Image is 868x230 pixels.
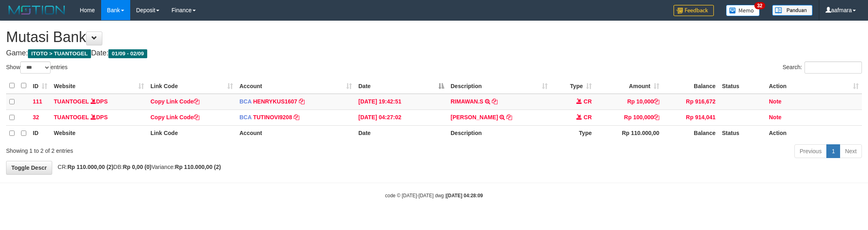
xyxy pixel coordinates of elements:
[33,114,39,120] span: 32
[150,98,199,105] a: Copy Link Code
[719,125,766,141] th: Status
[355,78,447,94] th: Date: activate to sort column descending
[355,94,447,110] td: [DATE] 19:42:51
[239,98,252,105] span: BCA
[20,61,51,74] select: Showentries
[595,110,663,125] td: Rp 100,000
[654,114,659,120] a: Copy Rp 100,000 to clipboard
[294,114,299,120] a: Copy TUTINOVI9208 to clipboard
[355,125,447,141] th: Date
[150,114,199,120] a: Copy Link Code
[6,4,68,16] img: MOTION_logo.png
[54,98,89,105] a: TUANTOGEL
[766,125,862,141] th: Action
[794,144,827,158] a: Previous
[804,61,862,74] input: Search:
[123,164,152,170] strong: Rp 0,00 (0)
[769,98,781,105] a: Note
[595,94,663,110] td: Rp 10,000
[595,78,663,94] th: Amount: activate to sort column ascending
[840,144,862,158] a: Next
[28,49,91,58] span: ITOTO > TUANTOGEL
[447,78,551,94] th: Description: activate to sort column ascending
[584,114,592,120] span: CR
[754,2,765,9] span: 32
[147,78,236,94] th: Link Code: activate to sort column ascending
[6,161,52,175] a: Toggle Descr
[51,94,147,110] td: DPS
[772,5,813,16] img: panduan.png
[6,143,356,155] div: Showing 1 to 2 of 2 entries
[726,5,760,16] img: Button%20Memo.svg
[654,98,659,105] a: Copy Rp 10,000 to clipboard
[719,78,766,94] th: Status
[147,125,236,141] th: Link Code
[451,98,483,105] a: RIMAWAN.S
[447,193,483,198] strong: [DATE] 04:28:09
[673,5,714,16] img: Feedback.jpg
[766,78,862,94] th: Action: activate to sort column ascending
[51,78,147,94] th: Website: activate to sort column ascending
[6,29,862,45] h1: Mutasi Bank
[355,110,447,125] td: [DATE] 04:27:02
[447,125,551,141] th: Description
[492,98,498,105] a: Copy RIMAWAN.S to clipboard
[385,193,483,198] small: code © [DATE]-[DATE] dwg |
[33,98,42,105] span: 111
[6,61,68,74] label: Show entries
[6,49,862,57] h4: Game: Date:
[506,114,512,120] a: Copy AGUS ABDULAH to clipboard
[783,61,862,74] label: Search:
[68,164,114,170] strong: Rp 110.000,00 (2)
[54,164,221,170] span: CR: DB: Variance:
[663,110,719,125] td: Rp 914,041
[51,110,147,125] td: DPS
[108,49,147,58] span: 01/09 - 02/09
[663,94,719,110] td: Rp 916,672
[239,114,252,120] span: BCA
[236,125,355,141] th: Account
[30,78,51,94] th: ID: activate to sort column ascending
[769,114,781,120] a: Note
[175,164,221,170] strong: Rp 110.000,00 (2)
[595,125,663,141] th: Rp 110.000,00
[54,114,89,120] a: TUANTOGEL
[236,78,355,94] th: Account: activate to sort column ascending
[51,125,147,141] th: Website
[551,125,595,141] th: Type
[663,78,719,94] th: Balance
[299,98,305,105] a: Copy HENRYKUS1607 to clipboard
[826,144,840,158] a: 1
[253,114,292,120] a: TUTINOVI9208
[30,125,51,141] th: ID
[451,114,498,120] a: [PERSON_NAME]
[663,125,719,141] th: Balance
[584,98,592,105] span: CR
[551,78,595,94] th: Type: activate to sort column ascending
[253,98,297,105] a: HENRYKUS1607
